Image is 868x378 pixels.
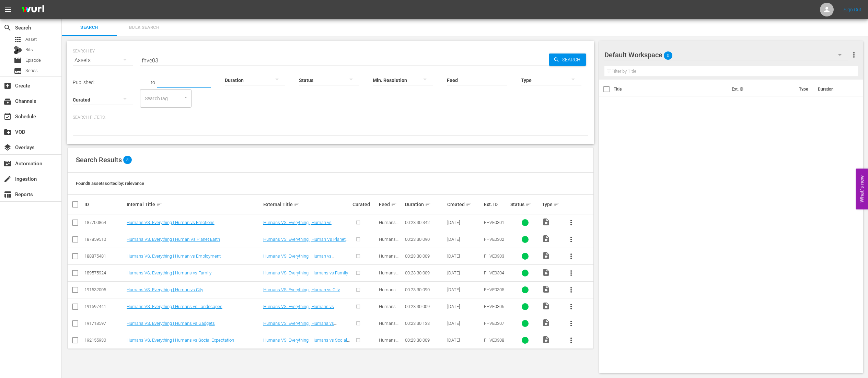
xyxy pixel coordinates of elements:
[379,321,399,336] span: Humans VS. Everything
[183,94,189,101] button: Open
[549,54,586,66] button: Search
[84,338,125,343] div: 192155930
[844,7,861,12] a: Sign Out
[447,253,482,259] div: [DATE]
[84,220,125,225] div: 187700864
[542,200,561,209] div: Type
[542,335,550,344] span: Video
[3,143,12,152] span: Overlays
[567,235,575,244] span: more_vert
[405,338,445,343] div: 00:23:30.009
[379,220,399,235] span: Humans VS. Everything
[127,253,221,259] a: Humans VS. Everything | Human vs Employment
[121,24,167,32] span: Bulk Search
[263,321,337,331] a: Humans VS. Everything | Humans vs Gadgets
[16,2,49,18] img: ans4CAIJ8jUAAAAAAAAAAAAAAAAAAAAAAAAgQb4GAAAAAAAAAAAAAAAAAAAAAAAAJMjXAAAAAAAAAAAAAAAAAAAAAAAAgAT5G...
[14,46,22,54] div: Bits
[563,282,579,298] button: more_vert
[73,51,133,70] div: Assets
[850,47,858,63] button: more_vert
[127,200,261,209] div: Internal Title
[405,287,445,292] div: 00:23:30.090
[447,200,482,209] div: Created
[127,338,234,343] a: Humans VS. Everything | Humans vs Social Expectation
[484,253,504,259] span: FHVE0303
[525,201,532,208] span: sort
[405,270,445,275] div: 00:23:30.009
[263,270,348,275] a: Humans VS. Everything | Humans vs Family
[484,321,504,326] span: FHVE0307
[379,270,399,286] span: Humans VS. Everything
[447,304,482,309] div: [DATE]
[563,214,579,231] button: more_vert
[84,321,125,326] div: 191718597
[405,253,445,259] div: 00:23:30.009
[123,156,132,164] span: 8
[484,338,504,343] span: FHVE0308
[728,80,795,99] th: Ext. ID
[484,270,504,275] span: FHVE0304
[84,237,125,242] div: 187859510
[484,202,508,207] div: Ext. ID
[466,201,472,208] span: sort
[405,321,445,326] div: 00:23:30.133
[3,97,12,105] span: Channels
[447,338,482,343] div: [DATE]
[379,304,399,319] span: Humans VS. Everything
[484,220,504,225] span: FHVE0301
[447,270,482,275] div: [DATE]
[84,253,125,259] div: 188875481
[405,237,445,242] div: 00:23:30.090
[379,253,399,269] span: Humans VS. Everything
[405,200,445,209] div: Duration
[567,269,575,277] span: more_vert
[151,80,155,85] span: to
[484,304,504,309] span: FHVE0306
[814,80,855,99] th: Duration
[379,338,399,353] span: Humans VS. Everything
[563,248,579,264] button: more_vert
[795,80,814,99] th: Type
[127,287,203,292] a: Humans VS. Everything | Human vs City
[379,237,399,252] span: Humans VS. Everything
[484,237,504,242] span: FHVE0302
[563,231,579,248] button: more_vert
[294,201,300,208] span: sort
[542,251,550,260] span: Video
[3,113,12,121] span: Schedule
[127,220,215,225] a: Humans VS. Everything | Human vs Emotions
[66,24,113,32] span: Search
[447,220,482,225] div: [DATE]
[542,218,550,226] span: Video
[405,220,445,225] div: 00:23:30.342
[664,48,672,63] span: 0
[263,253,334,264] a: Humans VS. Everything | Human vs Employment
[614,80,728,99] th: Title
[379,287,399,303] span: Humans VS. Everything
[379,200,403,209] div: Feed
[567,303,575,311] span: more_vert
[563,332,579,349] button: more_vert
[3,160,12,168] span: Automation
[25,67,38,74] span: Series
[76,181,144,186] span: Found 8 assets sorted by: relevance
[567,286,575,294] span: more_vert
[352,202,377,207] div: Curated
[567,218,575,227] span: more_vert
[3,128,12,136] span: VOD
[850,51,858,59] span: more_vert
[3,24,12,32] span: Search
[484,287,504,292] span: FHVE0305
[567,336,575,344] span: more_vert
[542,235,550,243] span: Video
[542,302,550,310] span: Video
[156,201,162,208] span: sort
[73,80,95,85] span: Published:
[263,287,340,292] a: Humans VS. Everything | Human vs City
[425,201,431,208] span: sort
[127,270,211,275] a: Humans VS. Everything | Humans vs Family
[263,338,350,348] a: Humans VS. Everything | Humans vs Social Expectation
[14,56,22,64] span: Episode
[447,321,482,326] div: [DATE]
[84,304,125,309] div: 191597441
